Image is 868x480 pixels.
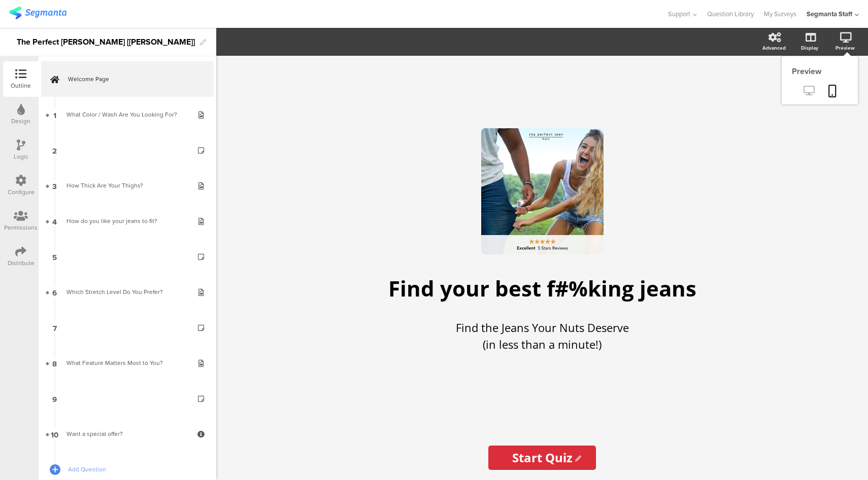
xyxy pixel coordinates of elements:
div: The Perfect [PERSON_NAME] [[PERSON_NAME]] [17,34,195,50]
a: 10 Want a special offer? [41,416,214,452]
span: Support [668,9,690,19]
span: Welcome Page [68,74,198,84]
div: How do you like your jeans to fit? [66,216,188,226]
a: 7 [41,310,214,345]
div: How Thick Are Your Thighs? [66,180,188,191]
span: 10 [51,428,58,439]
a: 2 [41,132,214,168]
a: 8 What Feature Matters Most to You? [41,345,214,381]
div: Configure [8,188,35,197]
p: Find your best f#%king jeans [354,274,730,303]
span: 3 [52,180,57,191]
span: 2 [52,144,57,156]
span: 8 [52,357,57,368]
a: 5 [41,239,214,274]
div: Segmanta Staff [807,9,852,19]
div: Logic [14,152,28,161]
a: 3 How Thick Are Your Thighs? [41,168,214,203]
a: 4 How do you like your jeans to fit? [41,203,214,239]
span: 9 [52,393,57,404]
input: Start [488,446,596,470]
span: 7 [53,322,57,333]
div: Preview [836,44,855,52]
img: segmanta logo [9,7,66,19]
div: Want a special offer? [66,429,188,439]
a: 6 Which Stretch Level Do You Prefer? [41,274,214,310]
a: Welcome Page [41,61,214,97]
p: Find the Jeans Your Nuts Deserve [364,319,720,336]
div: Outline [11,81,31,90]
div: Distribute [8,259,35,268]
span: 4 [52,215,57,227]
div: Advanced [762,44,786,52]
p: (in less than a minute!) [364,336,720,353]
div: Design [11,117,30,126]
div: Preview [782,65,858,77]
span: 1 [53,109,56,120]
span: Add Question [68,464,198,474]
div: Which Stretch Level Do You Prefer? [66,287,188,297]
a: 9 [41,381,214,416]
span: 5 [52,251,57,262]
div: What Color / Wash Are You Looking For? [66,109,188,120]
span: 6 [52,286,57,298]
a: 1 What Color / Wash Are You Looking For? [41,97,214,132]
div: Display [801,44,818,52]
div: Permissions [4,223,38,232]
div: What Feature Matters Most to You? [66,358,188,368]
